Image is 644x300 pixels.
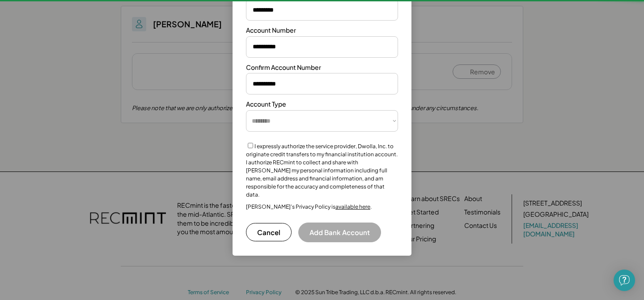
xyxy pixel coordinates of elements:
[614,270,635,291] div: Open Intercom Messenger
[335,203,370,210] a: available here
[298,223,381,242] button: Add Bank Account
[246,143,398,198] label: I expressly authorize the service provider, Dwolla, Inc. to originate credit transfers to my fina...
[246,26,296,35] div: Account Number
[246,100,286,109] div: Account Type
[246,63,321,72] div: Confirm Account Number
[246,203,372,210] div: [PERSON_NAME]’s Privacy Policy is .
[246,223,292,241] button: Cancel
